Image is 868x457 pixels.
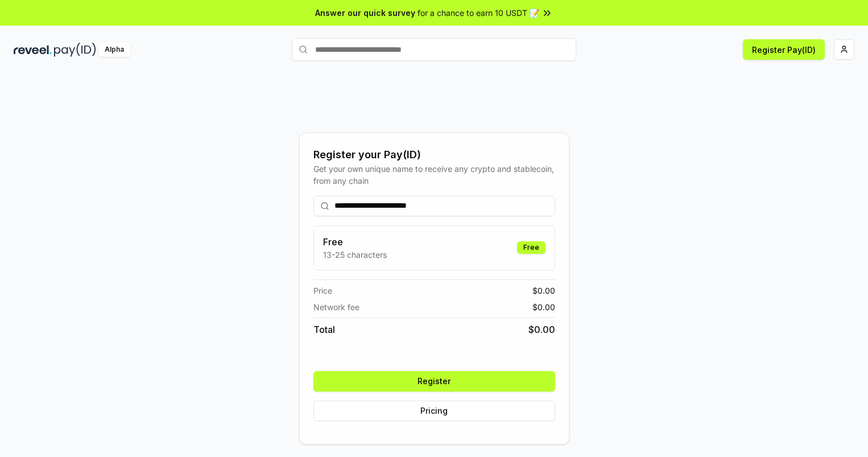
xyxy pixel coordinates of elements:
[517,241,545,254] div: Free
[313,163,555,187] div: Get your own unique name to receive any crypto and stablecoin, from any chain
[313,371,555,392] button: Register
[313,285,332,297] span: Price
[532,285,555,297] span: $ 0.00
[313,401,555,421] button: Pricing
[418,7,539,19] span: for a chance to earn 10 USDT 📝
[743,39,825,60] button: Register Pay(ID)
[528,323,555,336] span: $ 0.00
[54,43,96,57] img: pay_id
[323,235,387,249] h3: Free
[98,43,130,57] div: Alpha
[532,301,555,313] span: $ 0.00
[313,301,359,313] span: Network fee
[323,249,387,261] p: 13-25 characters
[313,323,335,336] span: Total
[14,43,52,57] img: reveel_dark
[315,7,415,19] span: Answer our quick survey
[313,147,555,163] div: Register your Pay(ID)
